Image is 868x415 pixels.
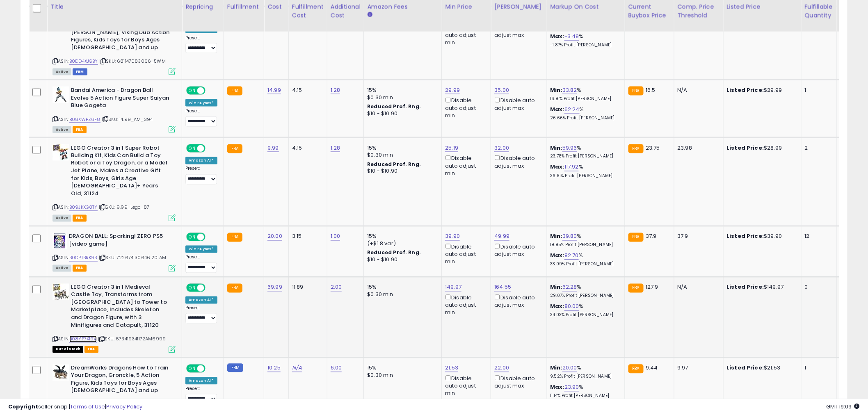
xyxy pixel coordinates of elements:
a: 1.28 [331,86,340,94]
b: Reduced Prof. Rng. [367,161,421,168]
a: 23.90 [564,383,579,392]
span: OFF [204,234,217,241]
a: 29.99 [445,86,460,94]
div: Disable auto adjust max [494,374,540,390]
small: FBM [227,364,243,372]
div: 3.15 [292,233,321,240]
b: DRAGON BALL: Sparking! ZERO PS5 [video game] [69,233,169,250]
p: -1.87% Profit [PERSON_NAME] [550,42,619,48]
span: | SKU: 14.99_AM_394 [102,116,153,123]
div: % [550,106,619,121]
span: 127.9 [646,283,658,291]
div: ASIN: [53,144,176,221]
b: Listed Price: [727,233,764,240]
img: 41B5nGlDiHS._SL40_.jpg [53,87,69,103]
div: $29.99 [727,87,795,94]
a: Privacy Policy [106,403,142,410]
span: | SKU: 681147083066_5WM [99,58,166,64]
a: 1.00 [331,233,340,241]
p: 33.09% Profit [PERSON_NAME] [550,262,619,267]
b: Min: [550,86,563,94]
b: Reduced Prof. Rng. [367,103,421,110]
a: 39.80 [562,233,577,241]
span: All listings currently available for purchase on Amazon [53,126,71,133]
div: Win BuyBox * [185,99,217,107]
a: 14.99 [267,86,281,94]
p: 9.52% Profit [PERSON_NAME] [550,374,619,380]
div: Title [50,2,178,11]
div: Disable auto adjust max [494,154,540,170]
span: FBA [73,126,87,133]
a: 9.99 [267,144,279,152]
div: % [550,365,619,380]
div: % [550,87,619,102]
div: $149.97 [727,284,795,291]
b: Max: [550,32,565,40]
div: Disable auto adjust max [494,96,540,112]
div: ASIN: [53,284,176,352]
div: Cost [267,2,285,11]
b: Max: [550,105,565,113]
a: 33.82 [562,86,577,94]
b: Min: [550,233,563,240]
a: 1.28 [331,144,340,152]
div: Fulfillment [227,2,260,11]
small: FBA [227,233,242,242]
div: 15% [367,365,435,372]
span: All listings that are currently out of stock and unavailable for purchase on Amazon [53,346,83,353]
div: Disable auto adjust max [494,242,540,258]
a: 80.00 [564,303,579,311]
a: B0CPTBRK93 [69,255,98,262]
div: Win BuyBox * [185,246,217,253]
div: Markup on Cost [550,2,621,11]
a: B08XWPZ6F8 [69,116,101,123]
div: (+$1.8 var) [367,240,435,248]
div: % [550,164,619,179]
a: 6.00 [331,364,342,372]
span: ON [187,87,197,94]
div: Preset: [185,166,217,185]
a: 62.28 [562,283,577,292]
small: FBA [628,87,644,96]
span: FBM [73,68,87,75]
b: Bandai America - Dragon Ball Evolve 5 Action Figure Super Saiyan Blue Gogeta [71,87,171,112]
div: Fulfillable Quantity [805,2,833,20]
div: ASIN: [53,87,176,132]
a: 32.00 [494,144,509,152]
p: 16.91% Profit [PERSON_NAME] [550,96,619,102]
div: Preset: [185,306,217,324]
a: 22.00 [494,364,509,372]
small: FBA [227,284,242,293]
div: ASIN: [53,13,176,74]
b: Max: [550,303,565,310]
b: Listed Price: [727,364,764,372]
div: seller snap | | [8,403,142,411]
b: Dreamworks Dragons, How to Train Your Dragon, Deadly Nadder & [PERSON_NAME], Viking Duo Action Fi... [71,13,171,53]
div: Disable auto adjust min [445,23,484,46]
a: B08YP7X19V [69,336,97,343]
div: % [550,384,619,399]
span: FBA [73,265,87,272]
div: 12 [805,233,830,240]
div: Amazon AI * [185,377,217,385]
b: Reduced Prof. Rng. [367,249,421,256]
div: Min Price [445,2,487,11]
a: B09JKXG8TY [69,204,98,211]
div: % [550,144,619,160]
div: $0.30 min [367,152,435,159]
img: 5199kyEoKJL._SL40_.jpg [53,233,67,249]
span: OFF [204,365,217,372]
div: 4.15 [292,87,321,94]
a: 59.96 [562,144,577,152]
div: Preset: [185,255,217,273]
div: 1 [805,365,830,372]
small: FBA [628,233,644,242]
div: 11.89 [292,284,321,291]
p: 19.95% Profit [PERSON_NAME] [550,242,619,248]
a: 69.99 [267,283,282,292]
span: 23.75 [646,144,660,152]
div: 23.98 [678,144,717,152]
span: 16.5 [646,86,656,94]
a: N/A [292,364,302,372]
b: Min: [550,144,563,152]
